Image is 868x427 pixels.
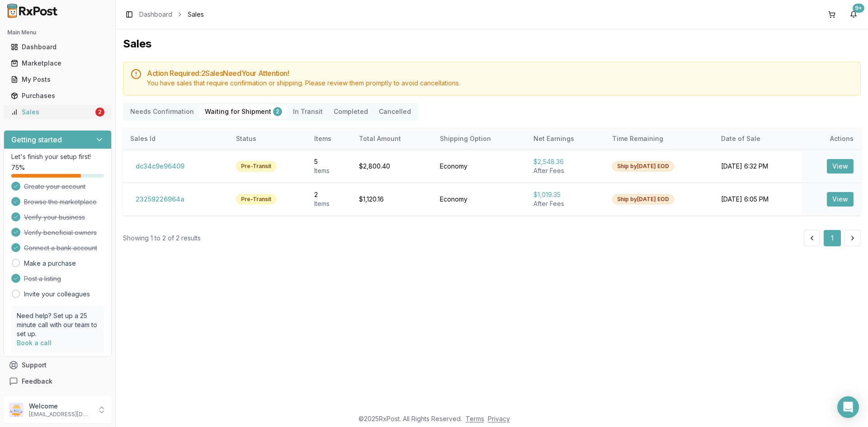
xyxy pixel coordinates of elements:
a: Privacy [488,415,510,422]
div: After Fees [533,166,598,175]
div: $2,800.40 [359,162,425,171]
span: Post a listing [24,274,61,283]
img: RxPost Logo [4,4,61,18]
div: After Fees [533,199,598,208]
p: [EMAIL_ADDRESS][DOMAIN_NAME] [29,411,92,418]
a: Book a call [17,339,52,347]
button: dc34c9e96409 [130,159,190,174]
button: Waiting for Shipment [199,104,288,119]
h5: Action Required: 2 Sale s Need Your Attention! [147,70,853,77]
th: Actions [802,128,861,150]
th: Date of Sale [714,128,802,150]
div: Showing 1 to 2 of 2 results [123,234,201,243]
span: Browse the marketplace [24,197,97,206]
div: Sales [11,108,94,117]
div: [DATE] 6:05 PM [721,195,795,204]
img: User avatar [9,403,24,417]
th: Time Remaining [605,128,714,150]
a: Dashboard [7,39,108,55]
p: Let's finish your setup first! [11,152,104,161]
div: 2 [95,108,104,117]
button: Completed [328,104,373,119]
p: Need help? Set up a 25 minute call with our team to set up. [17,311,99,338]
div: $1,019.35 [533,190,598,199]
a: My Posts [7,71,108,88]
div: Economy [440,195,519,204]
a: Make a purchase [24,259,76,268]
th: Total Amount [352,128,432,150]
h3: Getting started [11,134,62,145]
button: View [827,192,854,206]
button: Cancelled [373,104,416,119]
p: Welcome [29,402,92,411]
div: 2 [273,107,282,116]
span: Verify your business [24,213,85,222]
div: 9+ [853,4,864,13]
a: Dashboard [139,10,172,19]
div: Ship by [DATE] EOD [612,161,674,171]
span: 75 % [11,163,25,172]
div: Item s [314,199,345,208]
button: My Posts [4,72,112,87]
span: Verify beneficial owners [24,228,97,237]
button: Purchases [4,89,112,103]
th: Net Earnings [526,128,605,150]
a: Marketplace [7,55,108,71]
div: [DATE] 6:32 PM [721,162,795,171]
h1: Sales [123,37,861,51]
div: Open Intercom Messenger [837,396,859,418]
div: 2 [314,190,345,199]
nav: breadcrumb [139,10,204,19]
span: Feedback [22,377,52,386]
th: Shipping Option [433,128,526,150]
button: Feedback [4,373,112,389]
button: View [827,159,854,174]
h2: Main Menu [7,29,108,36]
div: My Posts [11,75,104,84]
div: $1,120.16 [359,195,425,204]
div: Pre-Transit [236,194,276,204]
div: Economy [440,162,519,171]
div: $2,548.36 [533,157,598,166]
button: Sales2 [4,105,112,119]
div: Item s [314,166,345,175]
button: Support [4,357,112,373]
button: 9+ [846,7,861,22]
button: 23259226964a [130,192,190,206]
th: Sales Id [123,128,229,150]
button: Needs Confirmation [125,104,199,119]
div: You have sales that require confirmation or shipping. Please review them promptly to avoid cancel... [147,79,853,88]
div: 5 [314,157,345,166]
a: Sales2 [7,104,108,120]
span: Connect a bank account [24,244,97,253]
button: 1 [824,230,841,246]
div: Ship by [DATE] EOD [612,194,674,204]
a: Invite your colleagues [24,290,90,299]
a: Terms [466,415,484,422]
div: Pre-Transit [236,161,276,171]
span: Create your account [24,182,85,191]
div: Dashboard [11,42,104,52]
th: Status [229,128,307,150]
button: Dashboard [4,40,112,54]
span: Sales [188,10,204,19]
button: Marketplace [4,56,112,70]
div: Purchases [11,91,104,100]
button: In Transit [288,104,328,119]
th: Items [307,128,352,150]
a: Purchases [7,88,108,104]
div: Marketplace [11,59,104,68]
